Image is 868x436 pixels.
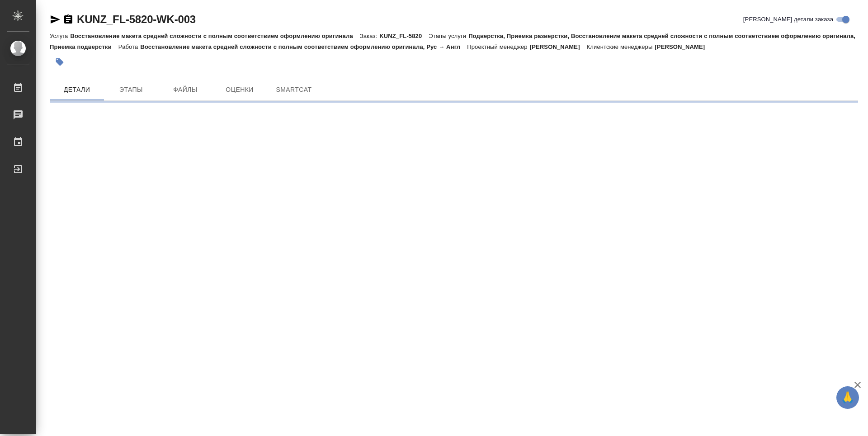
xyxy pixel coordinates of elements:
[840,388,855,407] span: 🙏
[655,43,712,50] p: [PERSON_NAME]
[109,84,153,95] span: Этапы
[429,33,468,39] p: Этапы услуги
[587,43,655,50] p: Клиентские менеджеры
[379,33,429,39] p: KUNZ_FL-5820
[50,33,70,39] p: Услуга
[63,14,74,25] button: Скопировать ссылку
[530,43,587,50] p: [PERSON_NAME]
[467,43,529,50] p: Проектный менеджер
[836,386,859,409] button: 🙏
[164,84,207,95] span: Файлы
[70,33,359,39] p: Восстановление макета средней сложности с полным соответствием оформлению оригинала
[50,14,61,25] button: Скопировать ссылку для ЯМессенджера
[55,84,99,95] span: Детали
[360,33,379,39] p: Заказ:
[272,84,316,95] span: SmartCat
[118,43,141,50] p: Работа
[140,43,467,50] p: Восстановление макета средней сложности с полным соответствием оформлению оригинала, Рус → Англ
[77,13,196,25] a: KUNZ_FL-5820-WK-003
[743,15,833,24] span: [PERSON_NAME] детали заказа
[218,84,261,95] span: Оценки
[50,52,70,72] button: Добавить тэг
